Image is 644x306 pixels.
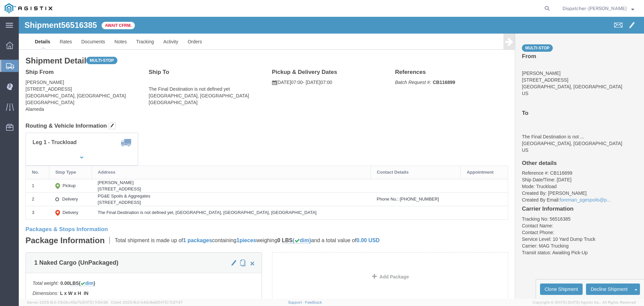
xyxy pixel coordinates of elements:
[305,300,322,304] a: Feedback
[288,300,305,304] a: Support
[5,3,52,13] img: logo
[533,300,636,305] span: Copyright © [DATE]-[DATE] Agistix Inc., All Rights Reserved
[562,4,635,12] button: Dispatcher - [PERSON_NAME]
[157,300,183,304] span: [DATE] 11:37:47
[82,300,108,304] span: [DATE] 11:54:36
[111,300,183,304] span: Client: 2025.16.0-b4dc8a9
[27,300,108,304] span: Server: 2025.16.0-21b0bc45e7b
[19,17,644,299] iframe: FS Legacy Container
[562,5,627,12] span: Dispatcher - Eli Amezcua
